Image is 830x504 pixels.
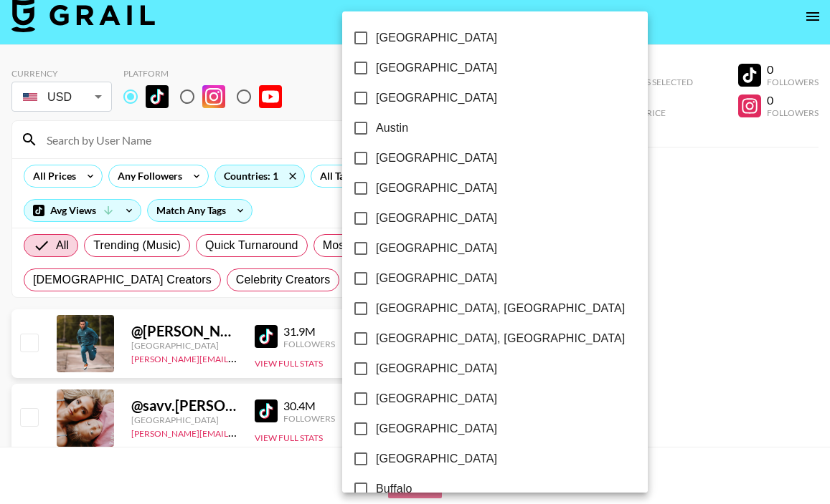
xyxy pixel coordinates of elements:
[376,180,497,197] span: [GEOGRAPHIC_DATA]
[376,420,497,437] span: [GEOGRAPHIC_DATA]
[376,120,408,137] span: Austin
[376,390,497,407] span: [GEOGRAPHIC_DATA]
[376,270,497,287] span: [GEOGRAPHIC_DATA]
[376,150,497,167] span: [GEOGRAPHIC_DATA]
[376,480,412,498] span: Buffalo
[376,300,625,317] span: [GEOGRAPHIC_DATA], [GEOGRAPHIC_DATA]
[376,210,497,227] span: [GEOGRAPHIC_DATA]
[376,360,497,377] span: [GEOGRAPHIC_DATA]
[376,29,497,47] span: [GEOGRAPHIC_DATA]
[376,330,625,347] span: [GEOGRAPHIC_DATA], [GEOGRAPHIC_DATA]
[376,89,497,107] span: [GEOGRAPHIC_DATA]
[376,240,497,257] span: [GEOGRAPHIC_DATA]
[376,59,497,77] span: [GEOGRAPHIC_DATA]
[376,450,497,467] span: [GEOGRAPHIC_DATA]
